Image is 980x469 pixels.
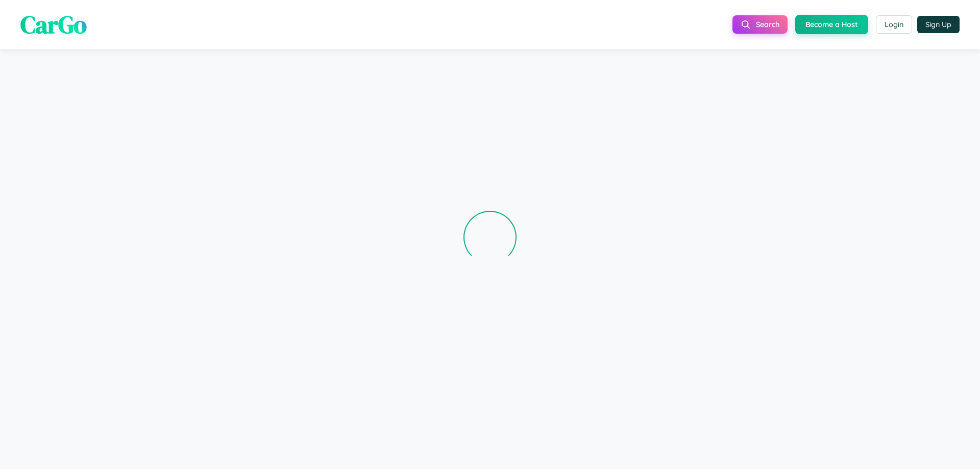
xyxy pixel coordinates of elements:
[20,8,87,41] span: CarGo
[876,15,912,34] button: Login
[732,15,788,34] button: Search
[756,20,779,29] span: Search
[795,15,868,34] button: Become a Host
[917,16,960,33] button: Sign Up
